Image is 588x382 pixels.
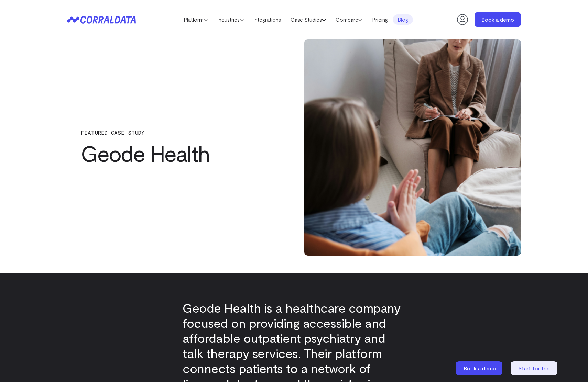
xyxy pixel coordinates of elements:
[511,361,559,375] a: Start for free
[81,141,270,166] h1: Geode Health
[249,14,286,25] a: Integrations
[286,14,331,25] a: Case Studies
[393,14,413,25] a: Blog
[81,130,270,136] p: FEATURED CASE STUDY
[456,361,504,375] a: Book a demo
[475,12,521,27] a: Book a demo
[331,14,367,25] a: Compare
[518,365,552,371] span: Start for free
[179,14,213,25] a: Platform
[367,14,393,25] a: Pricing
[464,365,496,371] span: Book a demo
[213,14,249,25] a: Industries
